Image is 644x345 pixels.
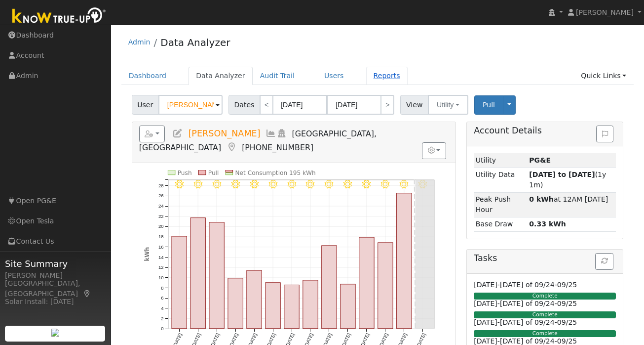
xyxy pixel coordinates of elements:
[212,180,221,188] i: 8/22 - MostlyClear
[132,95,159,115] span: User
[83,290,92,298] a: Map
[247,270,262,329] rect: onclick=""
[474,281,616,289] h6: [DATE]-[DATE] of 09/24-09/25
[322,246,337,329] rect: onclick=""
[265,283,280,329] rect: onclick=""
[260,95,273,115] a: <
[483,101,495,109] span: Pull
[242,143,313,152] span: [PHONE_NUMBER]
[175,180,183,188] i: 8/20 - Clear
[128,38,151,46] a: Admin
[209,222,224,329] rect: onclick=""
[139,129,377,152] span: [GEOGRAPHIC_DATA], [GEOGRAPHIC_DATA]
[158,244,164,250] text: 16
[161,326,163,331] text: 0
[474,330,616,337] div: Complete
[529,195,554,203] strong: 0 kWh
[317,67,351,85] a: Users
[287,180,296,188] i: 8/26 - MostlyClear
[226,142,237,152] a: Map
[161,295,163,301] text: 6
[474,192,528,217] td: Peak Push Hour
[276,129,287,138] a: Login As (last Never)
[158,223,164,229] text: 20
[596,126,613,142] button: Issue History
[235,170,315,176] text: Net Consumption 195 kWh
[5,297,106,307] div: Solar Install: [DATE]
[189,67,253,85] a: Data Analyzer
[158,214,164,219] text: 22
[341,284,355,329] rect: onclick=""
[190,218,205,329] rect: onclick=""
[528,192,616,217] td: at 12AM [DATE]
[158,183,164,188] text: 28
[474,300,616,308] h6: [DATE]-[DATE] of 09/24-09/25
[231,180,239,188] i: 8/23 - MostlyClear
[160,37,230,48] a: Data Analyzer
[359,237,374,329] rect: onclick=""
[158,203,164,209] text: 24
[362,180,371,188] i: 8/30 - Clear
[5,270,106,281] div: [PERSON_NAME]
[474,217,528,231] td: Base Draw
[400,95,428,115] span: View
[228,278,243,329] rect: onclick=""
[158,254,164,259] text: 14
[172,236,187,329] rect: onclick=""
[284,285,299,328] rect: onclick=""
[172,129,183,138] a: Edit User (36676)
[474,293,616,300] div: Complete
[158,95,223,115] input: Select a User
[161,285,163,291] text: 8
[378,243,393,329] rect: onclick=""
[158,264,164,270] text: 12
[474,95,503,115] button: Pull
[268,180,277,188] i: 8/25 - MostlyClear
[474,253,616,263] h5: Tasks
[474,153,528,168] td: Utility
[474,126,616,136] h5: Account Details
[306,180,314,188] i: 8/27 - MostlyClear
[161,305,164,311] text: 4
[380,95,394,115] a: >
[193,180,202,188] i: 8/21 - MostlyClear
[366,67,408,85] a: Reports
[158,193,164,198] text: 26
[576,8,634,16] span: [PERSON_NAME]
[121,67,174,85] a: Dashboard
[161,316,163,321] text: 2
[397,193,412,329] rect: onclick=""
[158,234,164,239] text: 18
[5,278,106,299] div: [GEOGRAPHIC_DATA], [GEOGRAPHIC_DATA]
[253,67,302,85] a: Audit Trail
[178,170,192,176] text: Push
[529,156,551,164] strong: ID: 17247741, authorized: 09/03/25
[228,95,260,115] span: Dates
[381,180,389,188] i: 8/31 - Clear
[325,180,333,188] i: 8/28 - Clear
[400,180,408,188] i: 9/01 - Clear
[188,129,260,138] span: [PERSON_NAME]
[5,257,106,270] span: Site Summary
[595,253,613,270] button: Refresh
[573,67,634,85] a: Quick Links
[474,318,616,327] h6: [DATE]-[DATE] of 09/24-09/25
[529,171,595,178] strong: [DATE] to [DATE]
[343,180,352,188] i: 8/29 - Clear
[529,220,566,228] strong: 0.33 kWh
[529,171,606,189] span: (1y 1m)
[474,311,616,318] div: Complete
[208,170,219,176] text: Pull
[158,275,164,280] text: 10
[250,180,258,188] i: 8/24 - MostlyClear
[474,168,528,192] td: Utility Data
[428,95,468,115] button: Utility
[265,129,276,138] a: Multi-Series Graph
[303,280,318,329] rect: onclick=""
[143,247,150,261] text: kWh
[7,5,111,28] img: Know True-Up
[51,329,59,337] img: retrieve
